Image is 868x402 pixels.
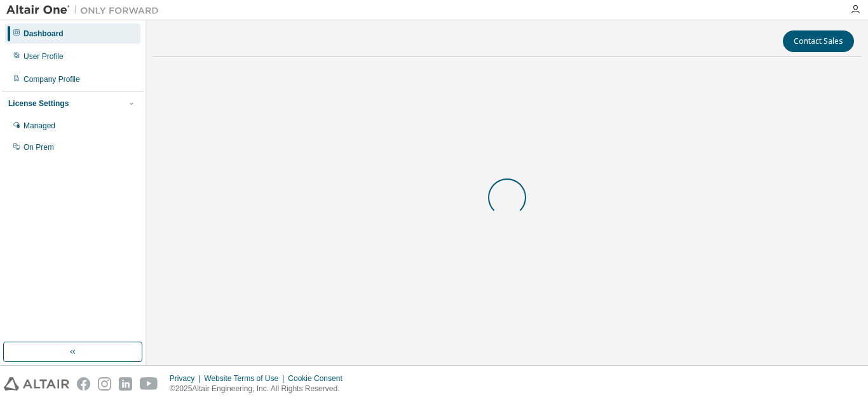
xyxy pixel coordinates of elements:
[140,377,158,391] img: youtube.svg
[783,30,854,52] button: Contact Sales
[170,384,350,394] p: © 2025 Altair Engineering, Inc. All Rights Reserved.
[24,142,54,152] div: On Prem
[204,373,288,384] div: Website Terms of Use
[6,4,165,17] img: Altair One
[24,29,64,39] div: Dashboard
[170,373,204,384] div: Privacy
[8,98,69,109] div: License Settings
[4,377,69,391] img: altair_logo.svg
[24,121,55,131] div: Managed
[98,377,111,391] img: instagram.svg
[24,51,64,62] div: User Profile
[24,74,80,84] div: Company Profile
[288,373,349,384] div: Cookie Consent
[119,377,132,391] img: linkedin.svg
[77,377,90,391] img: facebook.svg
